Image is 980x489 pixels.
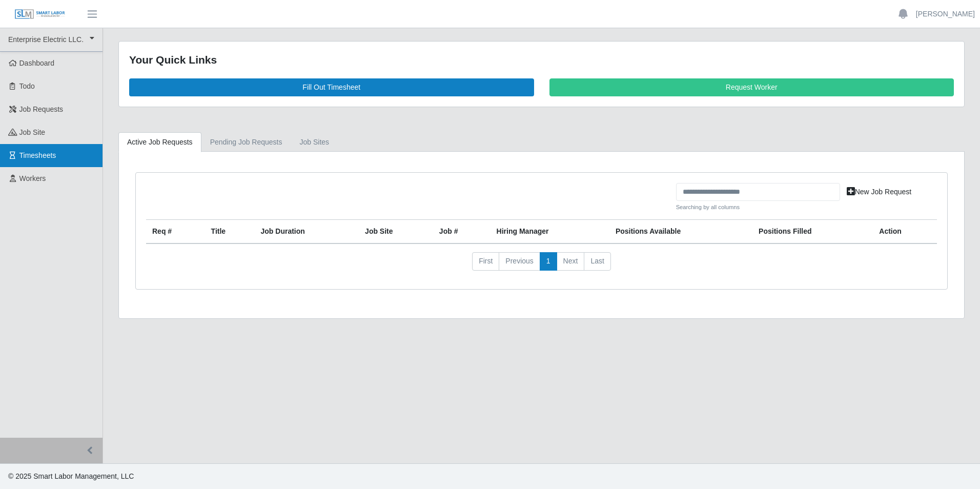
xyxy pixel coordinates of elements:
span: job site [19,128,46,136]
th: Positions Available [609,220,752,244]
th: job site [359,220,433,244]
span: Workers [19,174,46,182]
th: Hiring Manager [491,220,609,244]
a: 1 [540,252,557,271]
th: Job # [433,220,491,244]
span: © 2025 Smart Labor Management, LLC [8,472,134,480]
a: New Job Request [840,183,918,201]
span: Job Requests [19,105,64,113]
span: Dashboard [19,59,55,67]
th: Job Duration [255,220,359,244]
th: Positions Filled [752,220,873,244]
img: SLM Logo [14,9,66,20]
th: Title [205,220,255,244]
a: [PERSON_NAME] [916,9,975,19]
a: Fill Out Timesheet [129,78,534,96]
span: Todo [19,82,35,90]
a: Active Job Requests [118,132,201,152]
small: Searching by all columns [676,203,840,212]
a: Request Worker [549,78,954,96]
a: Pending Job Requests [201,132,291,152]
th: Action [873,220,937,244]
th: Req # [146,220,205,244]
span: Timesheets [19,151,56,159]
nav: pagination [146,252,937,279]
a: job sites [291,132,338,152]
div: Your Quick Links [129,52,954,68]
